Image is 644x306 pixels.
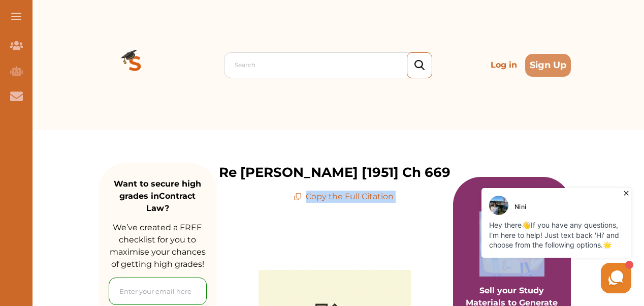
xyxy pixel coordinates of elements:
p: Re [PERSON_NAME] [1951] Ch 669 [219,163,450,182]
span: We’ve created a FREE checklist for you to maximise your chances of getting high grades! [110,223,206,269]
iframe: HelpCrunch [400,186,634,296]
img: Logo [99,28,172,102]
button: Sign Up [525,54,571,77]
strong: Want to secure high grades in Contract Law ? [114,179,201,213]
p: Log in [487,55,521,75]
img: search_icon [414,60,425,71]
p: Copy the Full Citation [294,191,394,203]
input: Enter your email here [109,278,207,305]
